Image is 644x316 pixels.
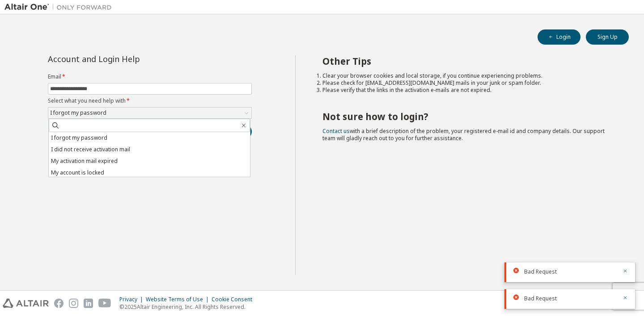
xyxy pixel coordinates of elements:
[98,299,111,308] img: youtube.svg
[322,72,613,79] li: Clear your browser cookies and local storage, if you continue experiencing problems.
[48,73,252,80] label: Email
[146,296,212,303] div: Website Terms of Use
[322,87,613,94] li: Please verify that the links in the activation e-mails are not expired.
[84,299,93,308] img: linkedin.svg
[48,97,252,104] label: Select what you need help with
[322,79,613,87] li: Please check for [EMAIL_ADDRESS][DOMAIN_NAME] mails in your junk or spam folder.
[322,127,605,142] span: with a brief description of the problem, your registered e-mail id and company details. Our suppo...
[119,303,258,311] p: © 2025 Altair Engineering, Inc. All Rights Reserved.
[586,29,629,45] button: Sign Up
[3,299,49,308] img: altair_logo.svg
[49,132,250,144] li: I forgot my password
[54,299,64,308] img: facebook.svg
[322,127,350,135] a: Contact us
[48,55,211,62] div: Account and Login Help
[212,296,258,303] div: Cookie Consent
[69,299,78,308] img: instagram.svg
[48,108,251,118] div: I forgot my password
[524,295,557,302] span: Bad Request
[322,55,613,67] h2: Other Tips
[119,296,146,303] div: Privacy
[322,111,613,122] h2: Not sure how to login?
[49,108,108,118] div: I forgot my password
[538,29,580,45] button: Login
[524,268,557,275] span: Bad Request
[4,3,116,12] img: Altair One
